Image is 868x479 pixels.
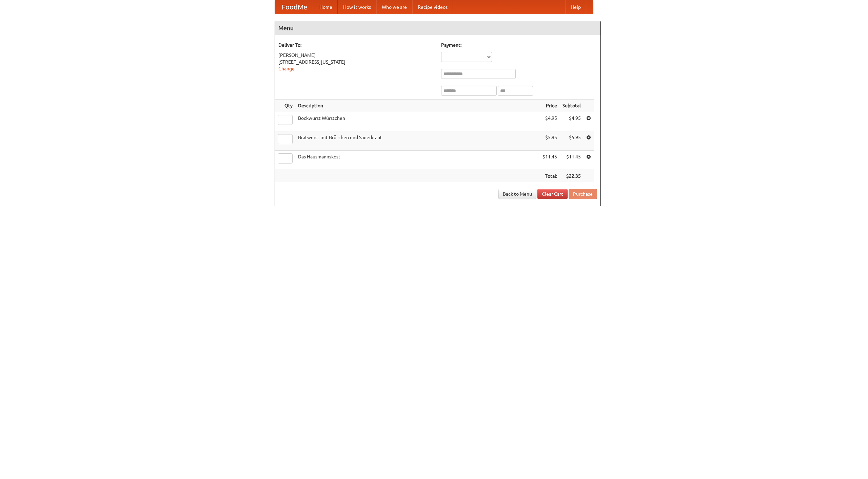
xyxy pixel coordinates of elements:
[560,131,584,151] td: $5.95
[540,170,560,182] th: Total:
[540,131,560,151] td: $5.95
[314,0,338,14] a: Home
[295,151,540,170] td: Das Hausmannskost
[295,100,540,112] th: Description
[278,52,434,59] div: [PERSON_NAME]
[275,0,314,14] a: FoodMe
[278,66,295,71] a: Change
[540,100,560,112] th: Price
[540,151,560,170] td: $11.45
[376,0,412,14] a: Who we are
[560,170,584,182] th: $22.35
[441,42,597,48] h5: Payment:
[275,100,295,112] th: Qty
[540,112,560,131] td: $4.95
[278,59,434,65] div: [STREET_ADDRESS][US_STATE]
[537,189,568,199] a: Clear Cart
[560,112,584,131] td: $4.95
[565,0,586,14] a: Help
[338,0,376,14] a: How it works
[275,21,600,35] h4: Menu
[560,151,584,170] td: $11.45
[569,189,597,199] button: Purchase
[278,42,434,48] h5: Deliver To:
[295,112,540,131] td: Bockwurst Würstchen
[498,189,536,199] a: Back to Menu
[295,131,540,151] td: Bratwurst mit Brötchen und Sauerkraut
[412,0,453,14] a: Recipe videos
[560,100,584,112] th: Subtotal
